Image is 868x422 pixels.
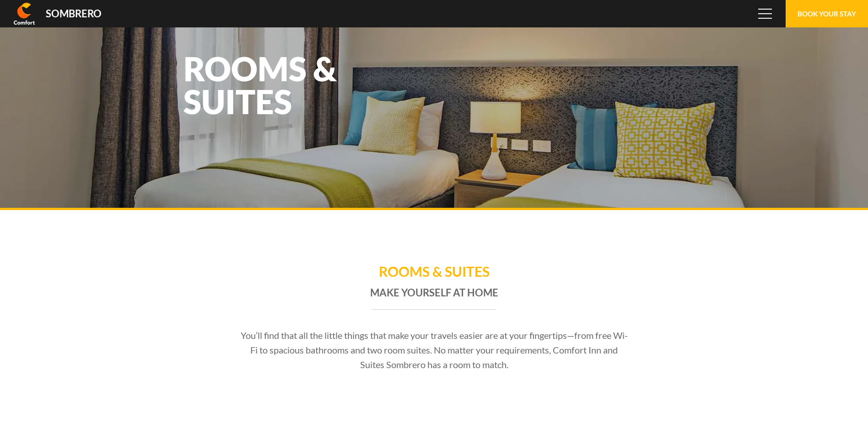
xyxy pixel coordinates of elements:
h1: Rooms & Suites [219,262,649,285]
img: Comfort Inn & Suites Sombrero [14,3,35,25]
div: Sombrero [46,9,102,19]
h1: Rooms & Suites [183,52,435,118]
span: Menu [758,9,772,19]
p: You’ll find that all the little things that make your travels easier are at your fingertips—from ... [241,328,628,372]
h2: Make yourself at home [219,285,649,310]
